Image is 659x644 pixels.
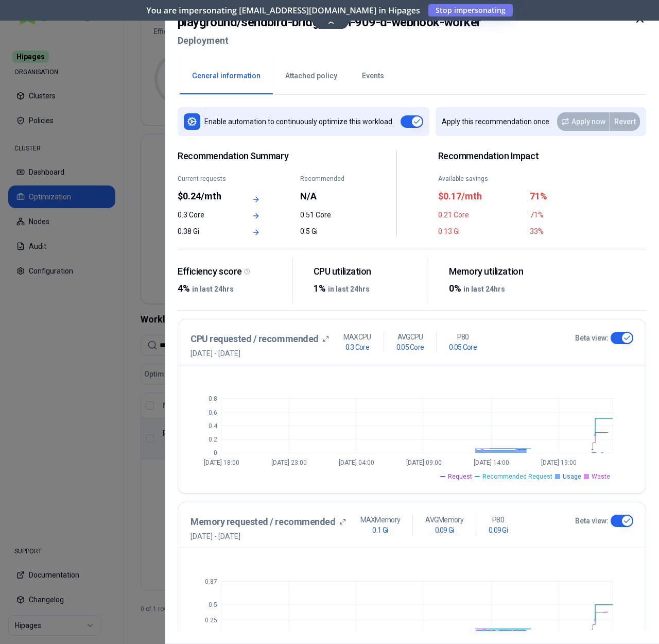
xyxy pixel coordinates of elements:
[271,459,307,466] tspan: [DATE] 23:00
[300,175,355,183] div: Recommended
[438,189,524,204] div: $0.17/mth
[209,409,217,416] tspan: 0.6
[314,266,420,278] div: CPU utilization
[457,332,469,342] p: P80
[273,58,350,94] button: Attached policy
[209,422,218,430] tspan: 0.4
[339,459,374,466] tspan: [DATE] 04:00
[178,150,355,162] span: Recommendation Summary
[425,515,463,525] p: AVG Memory
[328,285,370,293] span: in last 24hrs
[343,332,371,342] p: MAX CPU
[592,472,610,481] span: Waste
[178,31,481,50] h2: Deployment
[541,459,577,466] tspan: [DATE] 19:00
[397,332,423,342] p: AVG CPU
[178,281,284,296] div: 4%
[190,515,336,529] h3: Memory requested / recommended
[204,116,394,127] p: Enable automation to continuously optimize this workload.
[205,617,217,624] tspan: 0.25
[575,516,609,526] label: Beta view:
[180,58,273,94] button: General information
[209,395,217,402] tspan: 0.8
[178,226,233,236] div: 0.38 Gi
[435,525,454,535] h1: 0.09 Gi
[438,226,524,236] div: 0.13 Gi
[449,342,477,352] h1: 0.05 Core
[178,189,233,204] div: $0.24/mth
[345,342,369,352] h1: 0.3 Core
[178,13,481,31] h2: playground / sendbird-bridge-crm-909-d-webhook-worker
[438,210,524,220] div: 0.21 Core
[492,515,504,525] p: P80
[300,189,355,204] div: N/A
[178,175,233,183] div: Current requests
[474,459,509,466] tspan: [DATE] 14:00
[190,348,329,359] span: [DATE] - [DATE]
[190,332,319,346] h3: CPU requested / recommended
[563,472,581,481] span: Usage
[530,189,615,204] div: 71%
[372,525,388,535] h1: 0.1 Gi
[178,210,233,220] div: 0.3 Core
[350,58,396,94] button: Events
[314,281,420,296] div: 1%
[178,266,284,278] div: Efficiency score
[209,436,217,443] tspan: 0.2
[300,226,355,236] div: 0.5 Gi
[448,472,472,481] span: Request
[530,210,615,220] div: 71%
[192,285,234,293] span: in last 24hrs
[438,175,524,183] div: Available savings
[449,281,556,296] div: 0%
[406,459,442,466] tspan: [DATE] 09:00
[396,342,424,352] h1: 0.05 Core
[214,449,217,456] tspan: 0
[482,472,552,481] span: Recommended Request
[205,578,217,585] tspan: 0.87
[463,285,505,293] span: in last 24hrs
[575,333,609,343] label: Beta view:
[209,601,217,608] tspan: 0.5
[300,210,355,220] div: 0.51 Core
[442,116,551,127] p: Apply this recommendation once.
[438,150,616,162] h2: Recommendation Impact
[190,531,346,541] span: [DATE] - [DATE]
[530,226,615,236] div: 33%
[204,459,239,466] tspan: [DATE] 18:00
[489,525,508,535] h1: 0.09 Gi
[360,515,401,525] p: MAX Memory
[449,266,556,278] div: Memory utilization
